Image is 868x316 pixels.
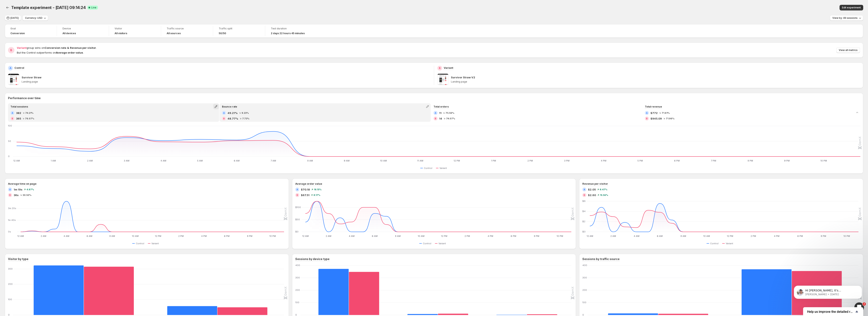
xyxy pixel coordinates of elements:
span: 30.50% [23,194,31,196]
text: 10 PM [556,235,563,237]
text: 10 AM [417,235,424,237]
span: 15.56% [600,194,608,196]
h2: B [435,117,436,120]
strong: Conversion rate [45,46,66,49]
text: 4 AM [64,235,69,237]
text: 4 AM [634,235,639,237]
button: [DATE] [5,15,21,21]
span: Total orders [433,105,449,108]
span: 2 [863,302,866,306]
span: 71.96% [666,117,674,120]
span: 75.56% [446,112,454,114]
span: Variant [726,242,733,245]
span: $772 [650,111,658,115]
text: 4 AM [160,159,166,162]
span: Currency: USD [25,16,42,20]
g: New: Control 323,Variant 315 [17,265,151,315]
g: Tablet: Control 8,Variant 11 [393,265,482,315]
h3: Revenue per visitor [582,182,608,186]
button: Variant [722,241,735,246]
text: 100 [295,301,299,304]
span: Variant [17,46,27,49]
span: group wins on . [17,46,97,49]
text: 8 PM [534,235,539,237]
h2: A [12,112,13,114]
rect: Control 372 [318,265,349,315]
button: Control [132,241,146,246]
text: 9 PM [784,159,790,162]
text: 2 AM [41,235,46,237]
span: Control [423,242,431,245]
span: 382 [16,111,21,115]
span: Test duration [271,27,312,30]
text: 6 AM [234,159,240,162]
text: 2 PM [178,235,184,237]
span: But the Control outperforms on . [17,51,84,54]
button: Currency: USD [23,15,48,21]
text: $0 [582,230,586,233]
span: 48.77% [228,117,238,121]
h3: Average time on page [8,182,36,186]
h2: B [10,48,12,52]
rect: Variant 50 [217,298,267,315]
text: 12 PM [441,235,447,237]
text: 0s [8,230,11,233]
text: 100 [8,124,12,127]
text: 10 AM [703,235,710,237]
span: Traffic split [219,27,259,30]
span: Goal [10,27,51,30]
p: Message from Antony, sent 1d ago [17,15,69,19]
text: 400 [582,264,587,267]
text: 10 PM [269,235,276,237]
rect: Variant 6 [527,305,557,315]
p: Control [14,66,24,70]
text: 2 AM [610,235,616,237]
text: 100 [582,301,586,304]
text: 4 PM [488,235,493,237]
text: 4 PM [774,235,779,237]
h2: B [12,117,13,120]
span: 1m 19s [14,187,22,191]
text: 8 PM [247,235,252,237]
h4: All visitors [115,32,127,35]
text: 300 [295,276,300,279]
text: 200 [295,289,300,291]
text: 12 AM [587,235,593,237]
span: $67.51 [301,193,309,197]
text: $2 [582,220,585,223]
span: View by: All sessions [832,16,858,20]
a: Test duration2 days 22 hours 45 minutes [271,27,312,35]
span: $70.18 [301,187,310,191]
text: 8 PM [748,159,753,162]
span: 11 [439,111,442,115]
h2: A [9,188,11,191]
h2: A [10,67,11,70]
button: Collapse chart [854,110,860,115]
button: View all metrics [836,47,860,53]
rect: Variant 348 [349,265,379,315]
span: $2.60 [588,193,596,197]
button: Variant [148,241,160,246]
span: 365 [16,117,21,121]
text: $50 [295,218,300,221]
span: $945.09 [650,117,662,121]
span: Template experiment - [DATE] 09:14:24 [11,5,86,10]
img: Survivor Straw V2 [437,74,449,85]
span: 50/50 [219,32,226,35]
text: 200 [8,283,13,285]
span: Control [136,242,144,245]
span: 36s [14,193,19,197]
text: $0 [295,230,298,233]
text: 1 PM [491,159,496,162]
rect: Variant 10 [658,304,708,315]
text: 10 PM [820,159,827,162]
p: Landing page [22,80,431,83]
text: 1 AM [51,159,56,162]
text: 8 AM [395,235,401,237]
text: 8 AM [680,235,686,237]
g: Desktop: Control 2,Variant 6 [482,265,571,315]
text: 10 AM [132,235,139,237]
g: Paid social: Control 369,Variant 355 [725,265,859,315]
h2: B [584,194,585,196]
